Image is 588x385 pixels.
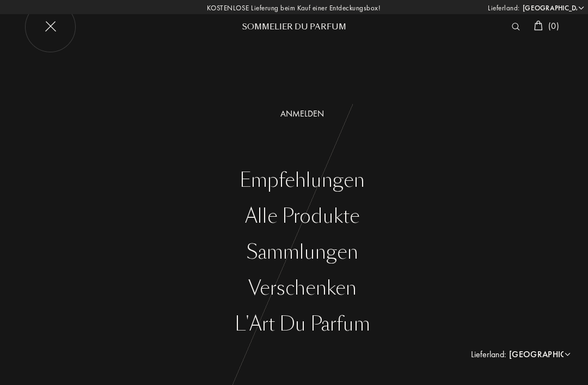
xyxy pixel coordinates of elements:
a: Verschenken [16,277,588,300]
img: cart_white.svg [534,21,543,30]
span: ( 0 ) [548,20,559,32]
img: search_icn_white.svg [512,23,520,30]
span: Lieferland: [488,3,520,14]
a: L'Art du Parfum [16,313,588,335]
span: Lieferland: [471,348,506,361]
a: Anmelden [16,107,588,120]
img: burger_white_close.png [24,1,76,53]
a: Alle Produkte [16,205,588,228]
a: Sammlungen [16,241,588,264]
div: Sommelier du Parfum [229,21,359,33]
a: Empfehlungen [16,169,588,192]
